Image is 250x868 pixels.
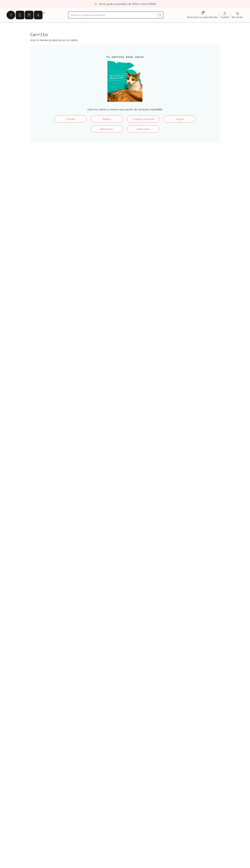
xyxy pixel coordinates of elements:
input: Busca los mejores productos [71,13,156,17]
p: ¡Envío gratis en pedidos de $500 o más! (CDMX) [99,2,156,6]
h2: Carrito [30,32,220,37]
span: Mi carrito [232,16,243,19]
a: Cuidado personal [127,115,159,123]
a: Comida [54,115,86,123]
span: Cuenta [221,16,229,19]
p: Llena tu carrito y conoce una opción de consumo saludable [37,108,213,111]
a: Bebés [91,115,123,123]
p: Aún no tienes productos en tu carrito [30,38,220,42]
a: Mi carrito [231,11,244,19]
a: Dirección no especificada [186,11,219,19]
img: ¡Carrito vacío! [107,60,143,102]
a: Cuenta [219,11,230,19]
span: Dirección no especificada [187,16,217,19]
a: Mascotas [127,125,159,133]
a: Bienestar [91,125,123,133]
a: Hogar [164,115,196,123]
img: check [94,2,97,6]
h4: Tu carrito está vacío [37,55,213,59]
